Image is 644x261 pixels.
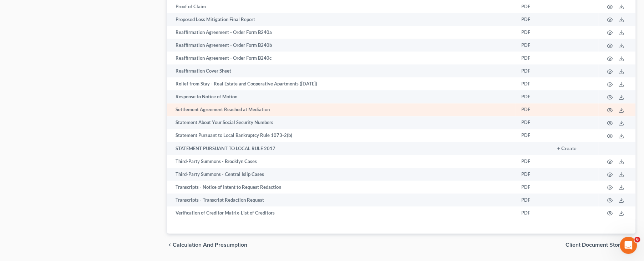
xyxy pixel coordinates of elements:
td: PDF [516,181,552,193]
td: PDF [516,168,552,181]
td: Third-Party Summons - Brooklyn Cases [167,155,516,168]
td: PDF [516,193,552,206]
td: PDF [516,206,552,219]
iframe: Intercom live chat [620,237,637,254]
td: Relief from Stay - Real Estate and Cooperative Apartments ([DATE]) [167,77,516,90]
td: PDF [516,51,552,64]
button: + Create [557,146,577,151]
td: Settlement Agreement Reached at Mediation [167,103,516,116]
td: PDF [516,64,552,77]
td: Reaffirmation Agreement - Order Form B240a [167,26,516,39]
td: PDF [516,155,552,168]
td: PDF [516,39,552,51]
button: Client Document Storage chevron_right [566,242,635,248]
button: chevron_left Calculation and Presumption [167,242,247,248]
td: Reaffirmation Agreement - Order Form B240b [167,39,516,51]
i: chevron_left [167,242,173,248]
td: Transcripts - Transcript Redaction Request [167,193,516,206]
td: Response to Notice of Motion [167,90,516,103]
td: Transcripts - Notice of Intent to Request Redaction [167,181,516,193]
span: Calculation and Presumption [173,242,247,248]
td: PDF [516,77,552,90]
td: PDF [516,103,552,116]
td: Verification of Creditor Matrix-List of Creditors [167,206,516,219]
span: 6 [634,237,640,242]
td: Statement Pursuant to Local Bankruptcy Rule 1073-2(b) [167,129,516,142]
td: Reaffirmation Cover Sheet [167,64,516,77]
td: PDF [516,90,552,103]
td: Third-Party Summons - Central Islip Cases [167,168,516,181]
td: PDF [516,129,552,142]
td: PDF [516,26,552,39]
td: Statement About Your Social Security Numbers [167,116,516,129]
td: PDF [516,13,552,26]
td: PDF [516,116,552,129]
span: Client Document Storage [566,242,630,248]
td: Proposed Loss Mitigation Final Report [167,13,516,26]
td: STATEMENT PURSUANT TO LOCAL RULE 2017 [167,142,516,155]
td: Reaffirmation Agreement - Order Form B240c [167,51,516,64]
